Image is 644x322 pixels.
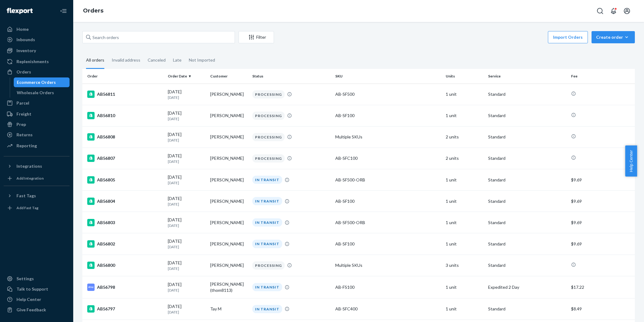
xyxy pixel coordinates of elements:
div: All orders [86,52,104,69]
p: Standard [488,262,566,268]
a: Prep [4,120,70,129]
a: Inventory [4,46,70,55]
div: AB-SF100 [335,113,441,119]
td: $9.69 [569,212,635,233]
td: 1 unit [443,84,486,105]
th: Status [250,69,333,84]
p: Standard [488,198,566,204]
td: 1 unit [443,169,486,191]
div: Ecommerce Orders [17,79,56,85]
div: Create order [596,34,630,40]
div: Integrations [16,163,42,169]
div: Fast Tags [16,193,36,199]
div: [DATE] [168,217,205,228]
th: Fee [569,69,635,84]
p: [DATE] [168,116,205,121]
p: Standard [488,91,566,97]
div: AB56804 [87,198,163,205]
ol: breadcrumbs [78,2,108,20]
div: Inbounds [16,37,35,43]
button: Import Orders [548,31,588,43]
div: AB56798 [87,284,163,291]
p: [DATE] [168,138,205,143]
td: [PERSON_NAME] [208,105,250,126]
div: Home [16,26,29,32]
p: Standard [488,306,566,312]
div: AB56797 [87,305,163,313]
div: [DATE] [168,303,205,315]
td: $9.69 [569,233,635,255]
button: Open Search Box [594,5,606,17]
th: Units [443,69,486,84]
a: Ecommerce Orders [14,77,70,87]
a: Settings [4,274,70,284]
div: Replenishments [16,59,49,65]
a: Wholesale Orders [14,88,70,98]
div: [DATE] [168,131,205,143]
div: Customer [210,73,248,79]
div: Returns [16,132,33,138]
button: Close Navigation [57,5,70,17]
td: [PERSON_NAME] [208,169,250,191]
p: [DATE] [168,266,205,271]
td: 1 unit [443,298,486,320]
p: Expedited 2 Day [488,284,566,290]
a: Orders [83,7,103,14]
div: [DATE] [168,238,205,249]
div: PROCESSING [252,133,285,141]
div: IN TRANSIT [252,218,282,227]
div: IN TRANSIT [252,240,282,248]
td: [PERSON_NAME] [208,212,250,233]
td: [PERSON_NAME] [208,126,250,148]
div: Talk to Support [16,286,48,292]
td: [PERSON_NAME] [208,233,250,255]
div: Reporting [16,143,37,149]
p: [DATE] [168,202,205,207]
div: AB56802 [87,240,163,248]
div: AB-SF500-ORB [335,177,441,183]
th: SKU [333,69,443,84]
div: AB-FS100 [335,284,441,290]
div: AB56803 [87,219,163,226]
a: Talk to Support [4,284,70,294]
p: [DATE] [168,288,205,293]
div: Invalid address [112,52,140,68]
div: AB-SF500 [335,91,441,97]
div: AB-SF500-ORB [335,220,441,226]
td: 1 unit [443,276,486,298]
div: IN TRANSIT [252,283,282,291]
td: [PERSON_NAME] (thom8113) [208,276,250,298]
td: Tay M [208,298,250,320]
th: Order [82,69,165,84]
div: [DATE] [168,174,205,185]
input: Search orders [82,31,235,43]
img: Flexport logo [7,8,33,14]
div: AB-SFC400 [335,306,441,312]
button: Open account menu [621,5,633,17]
p: Standard [488,177,566,183]
div: Prep [16,121,26,127]
button: Filter [239,31,274,43]
p: Standard [488,113,566,119]
button: Give Feedback [4,305,70,315]
p: Standard [488,220,566,226]
p: Standard [488,155,566,161]
td: $17.22 [569,276,635,298]
a: Replenishments [4,57,70,66]
td: $8.49 [569,298,635,320]
div: [DATE] [168,281,205,293]
div: [DATE] [168,260,205,271]
div: AB56800 [87,262,163,269]
a: Freight [4,109,70,119]
div: [DATE] [168,195,205,207]
div: AB56807 [87,155,163,162]
a: Home [4,24,70,34]
div: Freight [16,111,31,117]
td: 1 unit [443,233,486,255]
div: PROCESSING [252,154,285,163]
td: [PERSON_NAME] [208,84,250,105]
th: Service [486,69,569,84]
button: Help Center [625,145,637,177]
div: Parcel [16,100,29,106]
a: Returns [4,130,70,140]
